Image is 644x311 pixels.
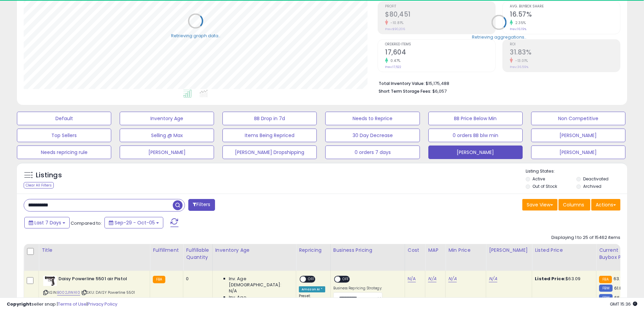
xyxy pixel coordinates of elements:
small: FBA [153,276,165,283]
button: BB Drop in 7d [222,112,317,125]
button: [PERSON_NAME] [531,146,625,159]
div: ASIN: [43,276,145,303]
a: Terms of Use [58,301,87,307]
button: Non Competitive [531,112,625,125]
div: Retrieving aggregations.. [472,34,526,40]
div: seller snap | | [7,301,117,308]
button: BB Price Below Min [428,112,523,125]
div: Business Pricing [333,247,402,254]
span: | SKU: DAISY Powerline 5501 [81,290,135,295]
a: Privacy Policy [88,301,117,307]
div: Displaying 1 to 25 of 15462 items [551,235,620,241]
button: Sep-29 - Oct-05 [104,217,163,228]
a: N/A [489,275,497,282]
div: Fulfillable Quantity [186,247,209,261]
span: OFF [340,276,351,282]
a: N/A [448,275,456,282]
a: N/A [428,275,436,282]
a: N/A [408,275,416,282]
button: 30 Day Decrease [325,129,420,142]
button: Actions [591,199,620,210]
button: Last 7 Days [24,217,70,228]
b: Daisy Powerline 5501 air Pistol [58,276,141,284]
span: 61.85 [614,285,625,291]
div: $63.09 [535,276,591,282]
button: Save View [522,199,557,210]
small: FBA [599,276,612,283]
div: Listed Price [535,247,593,254]
label: Active [532,176,545,182]
div: 0 [186,276,207,282]
button: Top Sellers [17,129,111,142]
button: Default [17,112,111,125]
span: N/A [229,288,237,294]
img: 41hHefnV05L._SL40_.jpg [43,276,57,286]
div: Inventory Age [215,247,293,254]
button: Needs to Reprice [325,112,420,125]
div: Repricing [299,247,328,254]
button: [PERSON_NAME] [428,146,523,159]
div: Title [42,247,147,254]
button: [PERSON_NAME] [120,146,214,159]
button: Items Being Repriced [222,129,317,142]
div: Cost [408,247,423,254]
label: Archived [583,183,601,189]
div: Current Buybox Price [599,247,634,261]
button: [PERSON_NAME] Dropshipping [222,146,317,159]
label: Business Repricing Strategy: [333,286,382,291]
div: Retrieving graph data.. [171,32,220,39]
div: Amazon AI * [299,286,325,292]
div: Fulfillment [153,247,180,254]
span: Last 7 Days [34,219,61,226]
button: 0 orders BB blw min [428,129,523,142]
span: Sep-29 - Oct-05 [115,219,155,226]
span: Inv. Age [DEMOGRAPHIC_DATA]: [229,276,291,288]
label: Deactivated [583,176,609,182]
b: Listed Price: [535,275,566,282]
span: Compared to: [71,220,102,226]
button: Selling @ Max [120,129,214,142]
span: OFF [306,276,317,282]
div: [PERSON_NAME] [489,247,529,254]
button: Needs repricing rule [17,146,111,159]
div: Clear All Filters [24,182,54,188]
button: Filters [188,199,215,211]
button: Inventory Age [120,112,214,125]
small: FBM [599,285,612,292]
label: Out of Stock [532,183,557,189]
button: Columns [558,199,590,210]
h5: Listings [36,171,62,180]
div: Min Price [448,247,483,254]
div: MAP [428,247,443,254]
p: Listing States: [526,168,627,175]
span: 63.78 [614,275,625,282]
a: B002J1WA10 [57,290,80,295]
button: [PERSON_NAME] [531,129,625,142]
strong: Copyright [7,301,31,307]
span: Columns [563,201,584,208]
span: 2025-10-13 15:36 GMT [610,301,637,307]
button: 0 orders 7 days [325,146,420,159]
